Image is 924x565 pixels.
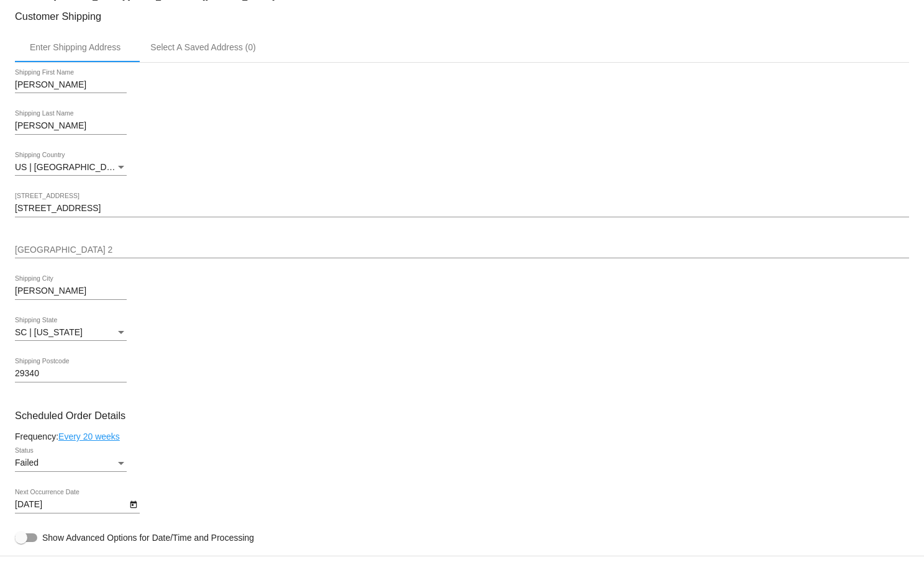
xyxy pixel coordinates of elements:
span: Failed [15,458,38,468]
span: Show Advanced Options for Date/Time and Processing [42,531,254,544]
input: Shipping Street 1 [15,204,909,214]
input: Shipping First Name [15,80,127,90]
mat-select: Shipping Country [15,163,127,173]
input: Shipping Postcode [15,369,127,379]
div: Frequency: [15,432,909,441]
input: Shipping Street 2 [15,245,909,255]
input: Next Occurrence Date [15,500,127,510]
h3: Customer Shipping [15,11,909,22]
h3: Scheduled Order Details [15,410,909,422]
div: Select A Saved Address (0) [150,42,256,52]
mat-select: Shipping State [15,328,127,338]
mat-select: Status [15,458,127,468]
div: Enter Shipping Address [30,42,120,52]
span: US | [GEOGRAPHIC_DATA] [15,162,125,172]
button: Open calendar [127,497,140,510]
span: SC | [US_STATE] [15,327,83,337]
a: Every 20 weeks [58,432,120,441]
input: Shipping City [15,286,127,296]
input: Shipping Last Name [15,121,127,131]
